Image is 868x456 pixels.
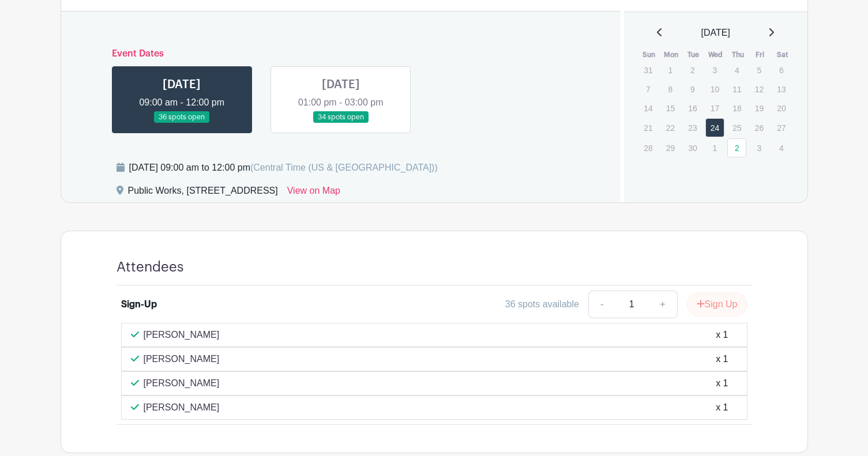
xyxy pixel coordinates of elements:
a: 2 [727,138,746,157]
th: Sun [638,49,660,61]
div: Sign-Up [121,297,157,311]
th: Wed [705,49,727,61]
div: Public Works, [STREET_ADDRESS] [128,184,278,202]
p: [PERSON_NAME] [144,328,220,342]
h6: Event Dates [103,48,580,59]
p: 4 [772,139,791,157]
a: - [588,291,615,318]
th: Sat [771,49,794,61]
p: 3 [750,139,769,157]
th: Tue [682,49,705,61]
div: x 1 [716,328,728,342]
p: 15 [661,99,680,117]
h4: Attendees [117,259,184,276]
p: 5 [750,61,769,79]
p: 29 [661,139,680,157]
p: [PERSON_NAME] [144,401,220,414]
button: Sign Up [687,292,747,316]
p: [PERSON_NAME] [144,352,220,366]
p: 22 [661,119,680,137]
p: [PERSON_NAME] [144,376,220,390]
div: x 1 [716,401,728,414]
a: View on Map [287,184,340,202]
th: Thu [727,49,749,61]
p: 1 [705,139,724,157]
div: 36 spots available [505,297,579,311]
p: 7 [638,80,657,98]
a: + [648,291,677,318]
p: 31 [638,61,657,79]
p: 28 [638,139,657,157]
p: 12 [750,80,769,98]
p: 8 [661,80,680,98]
p: 1 [661,61,680,79]
p: 9 [683,80,702,98]
p: 20 [772,99,791,117]
a: 24 [705,118,724,137]
p: 6 [772,61,791,79]
p: 3 [705,61,724,79]
th: Mon [660,49,683,61]
p: 10 [705,80,724,98]
p: 4 [727,61,746,79]
p: 19 [750,99,769,117]
p: 23 [683,119,702,137]
span: [DATE] [701,26,730,40]
div: x 1 [716,376,728,390]
p: 13 [772,80,791,98]
div: x 1 [716,352,728,366]
p: 27 [772,119,791,137]
p: 11 [727,80,746,98]
p: 18 [727,99,746,117]
span: (Central Time (US & [GEOGRAPHIC_DATA])) [250,163,438,172]
p: 26 [750,119,769,137]
p: 25 [727,119,746,137]
p: 16 [683,99,702,117]
p: 14 [638,99,657,117]
th: Fri [749,49,772,61]
p: 17 [705,99,724,117]
p: 30 [683,139,702,157]
div: [DATE] 09:00 am to 12:00 pm [129,161,438,175]
p: 21 [638,119,657,137]
p: 2 [683,61,702,79]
